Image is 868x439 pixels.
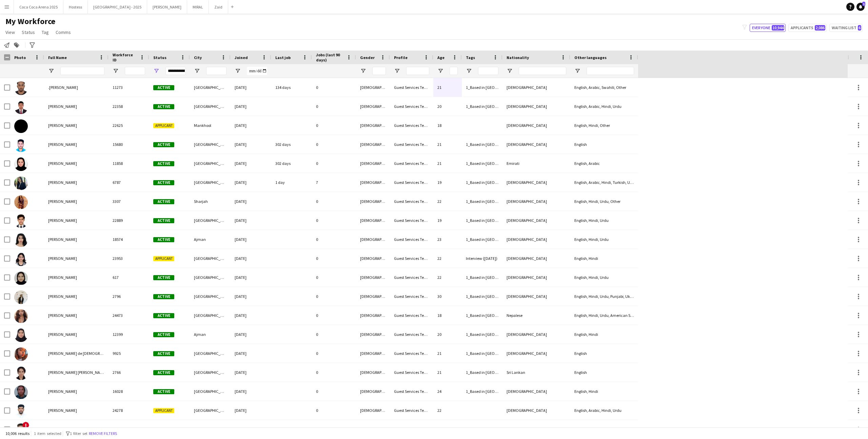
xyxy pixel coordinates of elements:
[507,55,529,60] span: Nationality
[856,3,865,11] a: 1
[3,41,11,49] app-action-btn: Notify workforce
[502,249,570,268] div: [DEMOGRAPHIC_DATA]
[433,382,462,401] div: 24
[190,401,231,420] div: [GEOGRAPHIC_DATA]
[356,268,390,287] div: [DEMOGRAPHIC_DATA]
[231,78,271,97] div: [DATE]
[14,214,28,228] img: Aahil Anwar
[450,67,458,75] input: Age Filter Input
[570,173,638,192] div: English, Arabic, Hindi, Turkish, Urdu
[312,230,356,249] div: 0
[390,230,433,249] div: Guest Services Team
[5,29,15,35] span: View
[3,28,18,37] a: View
[231,344,271,363] div: [DATE]
[390,268,433,287] div: Guest Services Team
[437,55,445,60] span: Age
[190,211,231,230] div: [GEOGRAPHIC_DATA]
[231,154,271,173] div: [DATE]
[312,211,356,230] div: 0
[356,306,390,325] div: [DEMOGRAPHIC_DATA]
[502,401,570,420] div: [DEMOGRAPHIC_DATA]
[231,211,271,230] div: [DATE]
[22,29,35,35] span: Status
[462,287,502,306] div: 1_Based in [GEOGRAPHIC_DATA], 2_English Level = 2/3 Good
[502,97,570,116] div: [DEMOGRAPHIC_DATA]
[312,344,356,363] div: 0
[858,25,861,31] span: 6
[462,192,502,211] div: 1_Based in [GEOGRAPHIC_DATA]/[GEOGRAPHIC_DATA]/Ajman, 2_English Level = 3/3 Excellent
[48,104,77,109] span: [PERSON_NAME]
[406,67,429,75] input: Profile Filter Input
[312,249,356,268] div: 0
[360,55,375,60] span: Gender
[433,97,462,116] div: 20
[108,325,149,344] div: 12399
[56,29,71,35] span: Comms
[433,192,462,211] div: 22
[356,363,390,382] div: [DEMOGRAPHIC_DATA]
[153,55,166,60] span: Status
[433,173,462,192] div: 19
[570,363,638,382] div: English
[507,68,513,74] button: Open Filter Menu
[519,67,566,75] input: Nationality Filter Input
[108,116,149,135] div: 22625
[390,116,433,135] div: Guest Services Team
[390,211,433,230] div: Guest Services Team
[194,55,202,60] span: City
[190,97,231,116] div: [GEOGRAPHIC_DATA]
[502,78,570,97] div: [DEMOGRAPHIC_DATA]
[312,116,356,135] div: 0
[48,332,77,337] span: [PERSON_NAME]
[14,55,26,60] span: Photo
[271,154,312,173] div: 302 days
[190,268,231,287] div: [GEOGRAPHIC_DATA]
[390,249,433,268] div: Guest Services Team
[108,135,149,154] div: 15680
[312,382,356,401] div: 0
[570,420,638,439] div: English, Arabic
[570,211,638,230] div: English, Hindi, Urdu
[53,28,74,37] a: Comms
[390,306,433,325] div: Guest Services Team
[462,135,502,154] div: 1_Based in [GEOGRAPHIC_DATA], 2_English Level = 2/3 Good
[108,97,149,116] div: 22358
[153,275,174,280] span: Active
[316,52,344,62] span: Jobs (last 90 days)
[108,382,149,401] div: 16028
[48,313,77,318] span: [PERSON_NAME]
[194,68,200,74] button: Open Filter Menu
[502,325,570,344] div: [DEMOGRAPHIC_DATA]
[462,420,502,439] div: 1_Based in [GEOGRAPHIC_DATA], 2_English Level = 3/3 Excellent
[153,123,174,128] span: Applicant
[312,306,356,325] div: 0
[502,287,570,306] div: [DEMOGRAPHIC_DATA]
[356,420,390,439] div: [DEMOGRAPHIC_DATA]
[28,41,36,49] app-action-btn: Advanced filters
[190,116,231,135] div: Mankhool
[108,268,149,287] div: 617
[19,28,38,37] a: Status
[14,290,28,304] img: Aaisha Razaq
[829,24,863,32] button: Waiting list6
[394,55,408,60] span: Profile
[153,104,174,109] span: Active
[231,249,271,268] div: [DATE]
[462,211,502,230] div: 1_Based in [GEOGRAPHIC_DATA]/[GEOGRAPHIC_DATA]/Ajman, 2_English Level = 3/3 Excellent
[502,192,570,211] div: [DEMOGRAPHIC_DATA]
[356,325,390,344] div: [DEMOGRAPHIC_DATA]
[433,401,462,420] div: 22
[502,211,570,230] div: [DEMOGRAPHIC_DATA]
[570,306,638,325] div: English, Hindi, Urdu, American Sign Language, Other
[570,154,638,173] div: English, Arabic
[108,344,149,363] div: 9925
[462,268,502,287] div: 1_Based in [GEOGRAPHIC_DATA], 2_English Level = 3/3 Excellent
[312,325,356,344] div: 0
[231,173,271,192] div: [DATE]
[14,252,28,266] img: Aaira Nadeem
[570,382,638,401] div: English, Hindi
[570,230,638,249] div: English, Hindi, Urdu
[147,0,187,14] button: [PERSON_NAME]
[108,192,149,211] div: 3307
